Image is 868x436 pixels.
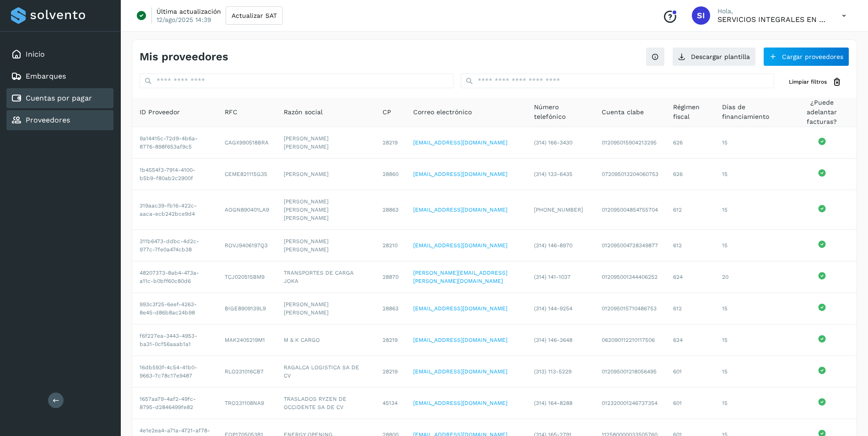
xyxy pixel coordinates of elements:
[594,127,666,159] td: 012095015904213295
[375,230,406,261] td: 28210
[715,356,787,388] td: 15
[132,356,217,388] td: 16db593f-4c54-41b0-9663-7c78c17e9487
[413,107,472,117] span: Correo electrónico
[132,261,217,293] td: 48207373-8ab4-473a-a11c-b0bff60c80d6
[217,127,276,159] td: CAGX990518BRA
[717,15,827,24] p: SERVICIOS INTEGRALES EN LOGISTICA BENNU SA DE CV
[594,159,666,190] td: 072095013204060753
[132,230,217,261] td: 311b6473-ddbc-4d2c-977c-7fe0a474cb38
[666,230,715,261] td: 612
[26,50,45,58] a: Inicio
[789,78,827,86] span: Limpiar filtros
[26,116,70,124] a: Proveedores
[276,190,375,230] td: [PERSON_NAME] [PERSON_NAME] [PERSON_NAME]
[276,388,375,419] td: TRASLADOS RYZEN DE OCCIDENTE SA DE CV
[156,16,211,24] p: 12/ago/2025 14:39
[217,261,276,293] td: TCJ020515BM9
[6,88,113,108] div: Cuentas por pagar
[140,50,228,64] h4: Mis proveedores
[276,356,375,388] td: RAGALCA LOGISTICA SA DE CV
[666,190,715,230] td: 612
[225,107,237,117] span: RFC
[413,337,507,343] a: [EMAIL_ADDRESS][DOMAIN_NAME]
[375,190,406,230] td: 28863
[413,305,507,312] a: [EMAIL_ADDRESS][DOMAIN_NAME]
[26,94,92,102] a: Cuentas por pagar
[666,356,715,388] td: 601
[534,242,572,249] span: (314) 146-8970
[672,47,756,66] button: Descargar plantilla
[132,190,217,230] td: 319aac39-fb16-422c-aaca-ecb242bce9d4
[715,261,787,293] td: 20
[6,66,113,86] div: Embarques
[594,261,666,293] td: 012095001344406252
[375,324,406,356] td: 28219
[413,270,507,284] a: [PERSON_NAME][EMAIL_ADDRESS][PERSON_NAME][DOMAIN_NAME]
[763,47,849,66] button: Cargar proveedores
[666,324,715,356] td: 624
[276,127,375,159] td: [PERSON_NAME] [PERSON_NAME]
[6,44,113,64] div: Inicio
[132,388,217,419] td: 1657aa79-4af2-49fc-8795-d2846499fe82
[375,356,406,388] td: 28219
[217,190,276,230] td: AOGN890401LA9
[602,107,644,117] span: Cuenta clabe
[534,274,571,280] span: (314) 141-1037
[132,127,217,159] td: 9a14415c-72d9-4b6a-8776-898f653af9c5
[284,107,323,117] span: Razón social
[217,388,276,419] td: TRO231108NA9
[666,261,715,293] td: 624
[375,388,406,419] td: 45134
[534,207,583,213] span: [PHONE_NUMBER]
[666,388,715,419] td: 601
[217,159,276,190] td: CEME821115G35
[534,368,571,375] span: (313) 113-5229
[276,261,375,293] td: TRANSPORTES DE CARGA JOKA
[217,230,276,261] td: ROVJ9406197Q3
[534,400,572,406] span: (314) 164-8288
[413,368,507,375] a: [EMAIL_ADDRESS][DOMAIN_NAME]
[413,400,507,406] a: [EMAIL_ADDRESS][DOMAIN_NAME]
[413,139,507,146] a: [EMAIL_ADDRESS][DOMAIN_NAME]
[232,12,277,19] span: Actualizar SAT
[375,127,406,159] td: 28219
[666,293,715,324] td: 612
[413,207,507,213] a: [EMAIL_ADDRESS][DOMAIN_NAME]
[594,190,666,230] td: 012095004854755704
[534,305,572,312] span: (314) 144-9254
[375,293,406,324] td: 28863
[26,72,66,80] a: Embarques
[722,102,780,122] span: Días de financiamiento
[276,159,375,190] td: [PERSON_NAME]
[666,127,715,159] td: 626
[132,293,217,324] td: 993c3f25-6eef-4263-8e45-d86b8ac24b98
[715,388,787,419] td: 15
[594,356,666,388] td: 012095001218056495
[715,230,787,261] td: 15
[594,230,666,261] td: 012095004728349877
[534,139,572,146] span: (314) 166-3430
[6,110,113,130] div: Proveedores
[715,190,787,230] td: 15
[534,102,587,122] span: Número telefónico
[715,324,787,356] td: 15
[534,171,572,177] span: (314) 133-6435
[276,293,375,324] td: [PERSON_NAME] [PERSON_NAME]
[715,127,787,159] td: 15
[132,324,217,356] td: f6f227ea-3443-4953-ba31-0cf56aaab1a1
[132,159,217,190] td: 1b4554f3-7914-4100-b5b9-f80ab2c2900f
[217,293,276,324] td: BIGE8909139L9
[217,356,276,388] td: RLO231016CB7
[276,230,375,261] td: [PERSON_NAME] [PERSON_NAME]
[276,324,375,356] td: M & K CARGO
[594,293,666,324] td: 012095015710486753
[226,6,283,25] button: Actualizar SAT
[594,324,666,356] td: 062090112210117506
[717,7,827,15] p: Hola,
[140,107,180,117] span: ID Proveedor
[666,159,715,190] td: 626
[375,159,406,190] td: 28860
[383,107,391,117] span: CP
[715,293,787,324] td: 15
